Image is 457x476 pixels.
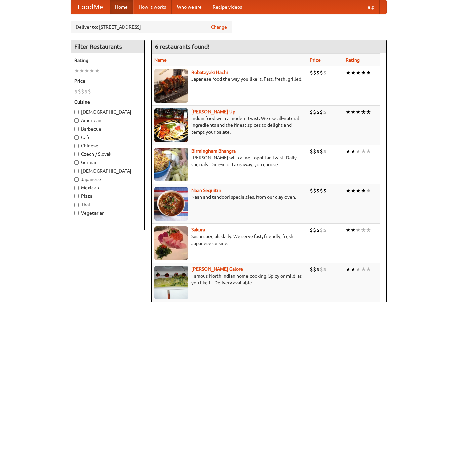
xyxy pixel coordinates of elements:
[191,188,221,193] a: Naan Sequitur
[310,266,313,273] li: $
[323,69,327,76] li: $
[74,88,78,95] li: $
[351,108,356,116] li: ★
[154,148,188,181] img: bhangra.jpg
[88,88,91,95] li: $
[346,57,360,63] a: Rating
[191,70,228,75] a: Robatayaki Hachi
[81,88,84,95] li: $
[74,203,79,207] input: Thai
[74,169,79,173] input: [DEMOGRAPHIC_DATA]
[351,69,356,76] li: ★
[361,148,366,155] li: ★
[74,194,79,198] input: Pizza
[320,187,323,194] li: $
[366,266,371,273] li: ★
[74,78,141,84] h5: Price
[154,266,188,299] img: currygalore.jpg
[154,233,305,247] p: Sushi specials daily. We serve fast, friendly, fresh Japanese cuisine.
[74,160,79,165] input: German
[316,226,320,234] li: $
[74,67,79,74] li: ★
[346,69,351,76] li: ★
[191,266,243,272] b: [PERSON_NAME] Galore
[310,187,313,194] li: $
[74,152,79,156] input: Czech / Slovak
[74,168,141,174] label: [DEMOGRAPHIC_DATA]
[74,151,141,157] label: Czech / Slovak
[356,69,361,76] li: ★
[74,125,141,132] label: Barbecue
[356,148,361,155] li: ★
[361,69,366,76] li: ★
[313,148,316,155] li: $
[154,194,305,200] p: Naan and tandoori specialties, from our clay oven.
[366,108,371,116] li: ★
[323,187,327,194] li: $
[207,0,247,14] a: Recipe videos
[191,148,236,154] a: Birmingham Bhangra
[74,135,79,140] input: Cafe
[351,187,356,194] li: ★
[310,148,313,155] li: $
[191,227,205,232] a: Sakura
[310,69,313,76] li: $
[71,40,144,53] h4: Filter Restaurants
[78,88,81,95] li: $
[356,266,361,273] li: ★
[346,148,351,155] li: ★
[74,211,79,215] input: Vegetarian
[71,0,110,14] a: FoodMe
[310,226,313,234] li: $
[356,226,361,234] li: ★
[323,266,327,273] li: $
[74,177,79,182] input: Japanese
[79,67,84,74] li: ★
[346,226,351,234] li: ★
[110,0,133,14] a: Home
[366,187,371,194] li: ★
[84,67,89,74] li: ★
[154,69,188,103] img: robatayaki.jpg
[320,266,323,273] li: $
[89,67,94,74] li: ★
[323,148,327,155] li: $
[172,0,207,14] a: Who we are
[323,226,327,234] li: $
[154,115,305,135] p: Indian food with a modern twist. We use all-natural ingredients and the finest spices to delight ...
[94,67,100,74] li: ★
[74,210,141,216] label: Vegetarian
[313,108,316,116] li: $
[320,148,323,155] li: $
[316,187,320,194] li: $
[74,118,79,123] input: American
[74,127,79,131] input: Barbecue
[74,201,141,208] label: Thai
[154,76,305,82] p: Japanese food the way you like it. Fast, fresh, grilled.
[74,99,141,105] h5: Cuisine
[366,148,371,155] li: ★
[74,109,141,115] label: [DEMOGRAPHIC_DATA]
[74,186,79,190] input: Mexican
[351,226,356,234] li: ★
[74,144,79,148] input: Chinese
[74,193,141,199] label: Pizza
[313,226,316,234] li: $
[316,266,320,273] li: $
[133,0,172,14] a: How it works
[154,57,167,63] a: Name
[71,21,232,33] div: Deliver to: [STREET_ADDRESS]
[74,110,79,114] input: [DEMOGRAPHIC_DATA]
[154,108,188,142] img: curryup.jpg
[366,69,371,76] li: ★
[191,109,235,114] a: [PERSON_NAME] Up
[361,187,366,194] li: ★
[84,88,88,95] li: $
[74,142,141,149] label: Chinese
[361,266,366,273] li: ★
[320,108,323,116] li: $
